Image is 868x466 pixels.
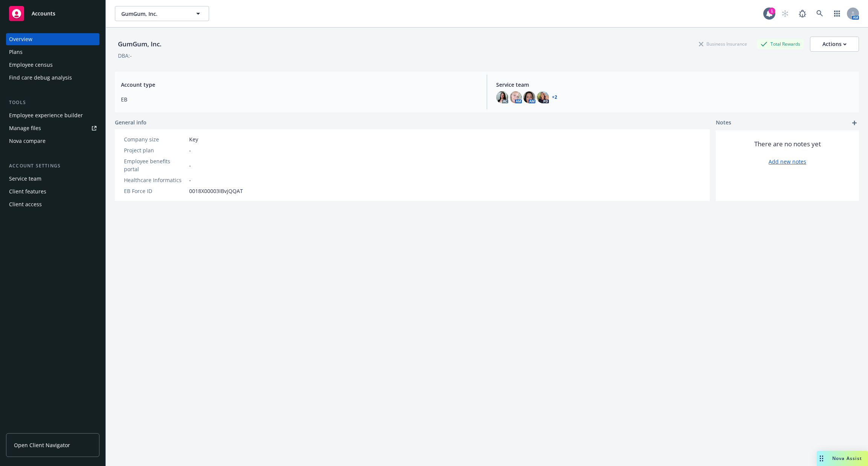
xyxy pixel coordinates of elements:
[817,451,826,466] div: Drag to move
[6,162,99,170] div: Account settings
[850,118,859,127] a: add
[830,6,845,21] a: Switch app
[523,91,535,103] img: photo
[124,176,186,184] div: Healthcare Informatics
[115,39,165,49] div: GumGum, Inc.
[6,122,99,134] a: Manage files
[6,3,99,24] a: Accounts
[9,109,83,121] div: Employee experience builder
[124,146,186,154] div: Project plan
[812,6,827,21] a: Search
[716,118,731,127] span: Notes
[9,198,42,210] div: Client access
[795,6,810,21] a: Report a Bug
[6,33,99,45] a: Overview
[6,99,99,106] div: Tools
[496,81,853,89] span: Service team
[757,39,804,49] div: Total Rewards
[817,451,868,466] button: Nova Assist
[552,95,557,100] a: +2
[124,157,186,173] div: Employee benefits portal
[9,135,46,147] div: Nova compare
[115,118,147,126] span: General info
[124,135,186,143] div: Company size
[695,39,751,49] div: Business Insurance
[496,91,508,103] img: photo
[9,173,41,185] div: Service team
[124,187,186,195] div: EB Force ID
[14,441,70,449] span: Open Client Navigator
[189,161,191,169] span: -
[754,139,821,149] span: There are no notes yet
[115,6,209,21] button: GumGum, Inc.
[832,455,862,461] span: Nova Assist
[822,37,847,51] div: Actions
[121,81,478,89] span: Account type
[6,198,99,210] a: Client access
[6,135,99,147] a: Nova compare
[118,52,132,60] div: DBA: -
[189,176,191,184] span: -
[9,122,41,134] div: Manage files
[6,59,99,71] a: Employee census
[769,158,806,166] a: Add new notes
[769,8,775,14] div: 1
[121,10,186,18] span: GumGum, Inc.
[121,95,478,103] span: EB
[6,72,99,84] a: Find care debug analysis
[6,46,99,58] a: Plans
[6,185,99,198] a: Client features
[778,6,793,21] a: Start snowing
[9,59,53,71] div: Employee census
[32,11,55,17] span: Accounts
[810,37,859,52] button: Actions
[6,109,99,121] a: Employee experience builder
[9,72,72,84] div: Find care debug analysis
[510,91,522,103] img: photo
[189,146,191,154] span: -
[189,135,198,143] span: Key
[6,173,99,185] a: Service team
[9,33,32,45] div: Overview
[537,91,549,103] img: photo
[9,185,46,198] div: Client features
[189,187,243,195] span: 0018X00003IBvjQQAT
[9,46,23,58] div: Plans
